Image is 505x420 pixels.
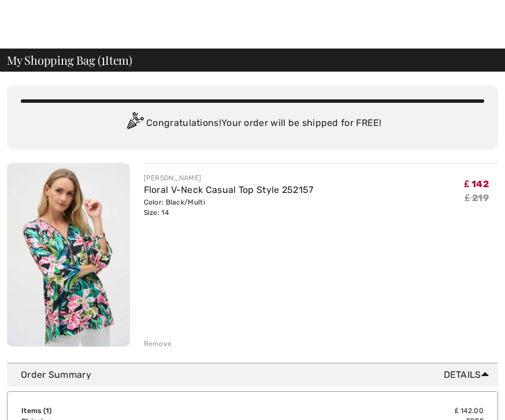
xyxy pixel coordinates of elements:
[123,112,146,135] img: Congratulation2.svg
[7,163,130,347] img: Floral V-Neck Casual Top Style 252157
[144,339,172,349] div: Remove
[21,112,484,135] div: Congratulations! Your order will be shipped for FREE!
[46,407,49,415] span: 1
[444,368,493,382] span: Details
[465,179,489,189] span: ₤ 142
[144,184,314,195] a: Floral V-Neck Casual Top Style 252157
[465,192,489,203] s: ₤ 219
[221,406,484,416] td: ₤ 142.00
[7,54,132,66] span: My Shopping Bag ( Item)
[144,173,314,183] div: [PERSON_NAME]
[144,197,314,218] div: Color: Black/Multi Size: 14
[21,406,221,416] td: Items ( )
[101,51,105,66] span: 1
[21,368,493,382] div: Order Summary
